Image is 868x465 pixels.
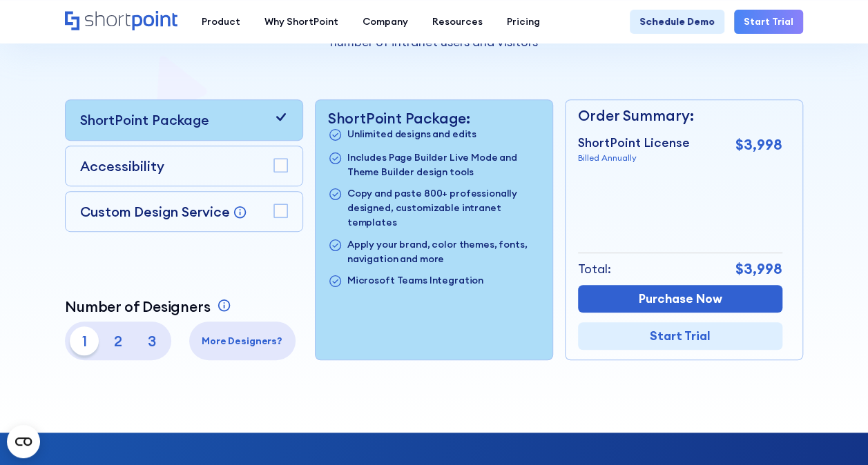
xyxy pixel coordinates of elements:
[194,334,291,348] p: More Designers?
[432,14,483,29] div: Resources
[734,10,803,34] a: Start Trial
[578,322,782,350] a: Start Trial
[7,425,40,458] button: Open CMP widget
[799,399,868,465] iframe: Chat Widget
[65,11,177,32] a: Home
[630,10,724,34] a: Schedule Demo
[80,110,209,130] p: ShortPoint Package
[137,326,166,355] p: 3
[202,14,240,29] div: Product
[347,186,540,230] p: Copy and paste 800+ professionally designed, customizable intranet templates
[495,10,552,34] a: Pricing
[347,273,483,289] p: Microsoft Teams Integration
[253,10,351,34] a: Why ShortPoint
[190,10,253,34] a: Product
[578,152,690,164] p: Billed Annually
[347,150,540,179] p: Includes Page Builder Live Mode and Theme Builder design tools
[347,127,476,143] p: Unlimited designs and edits
[80,156,164,176] p: Accessibility
[70,326,99,355] p: 1
[264,14,338,29] div: Why ShortPoint
[578,260,611,278] p: Total:
[65,298,234,315] a: Number of Designers
[578,285,782,313] a: Purchase Now
[735,258,782,280] p: $3,998
[507,14,540,29] div: Pricing
[363,14,408,29] div: Company
[347,237,540,266] p: Apply your brand, color themes, fonts, navigation and more
[578,134,690,152] p: ShortPoint License
[65,298,210,315] p: Number of Designers
[104,326,133,355] p: 2
[421,10,495,34] a: Resources
[80,203,230,220] p: Custom Design Service
[351,10,421,34] a: Company
[735,134,782,156] p: $3,998
[578,105,782,127] p: Order Summary:
[328,110,540,127] p: ShortPoint Package:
